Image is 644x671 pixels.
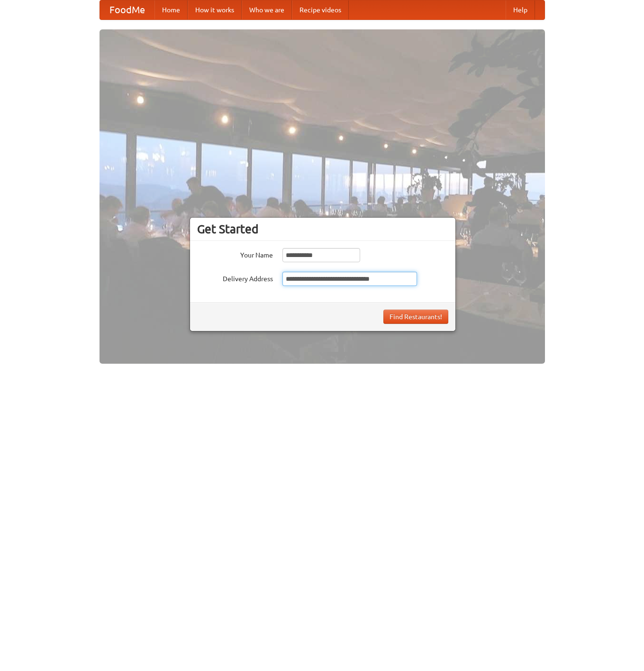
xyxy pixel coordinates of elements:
label: Your Name [197,248,273,260]
button: Find Restaurants! [383,310,448,324]
a: Home [154,0,188,19]
h3: Get Started [197,222,448,236]
a: Help [506,0,535,19]
a: Recipe videos [292,0,349,19]
a: How it works [188,0,242,19]
label: Delivery Address [197,272,273,284]
a: FoodMe [100,0,154,19]
a: Who we are [242,0,292,19]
